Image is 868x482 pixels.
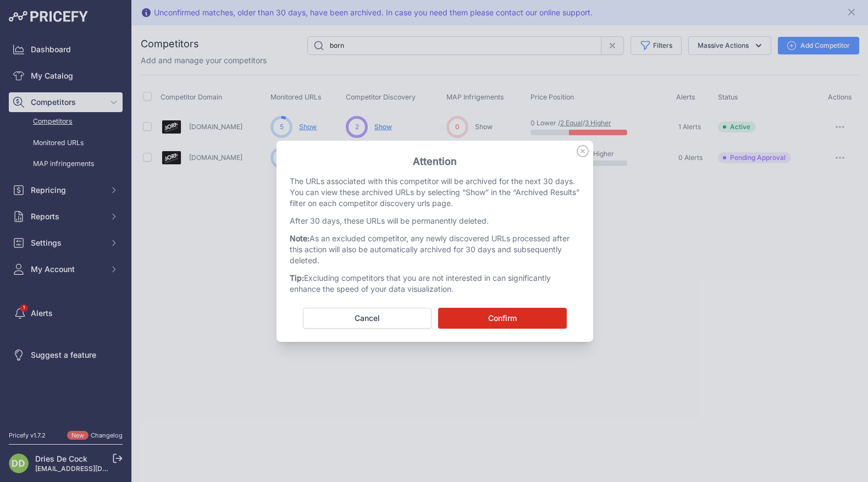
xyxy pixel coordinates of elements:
[290,176,580,209] p: The URLs associated with this competitor will be archived for the next 30 days. You can view thes...
[290,273,304,282] strong: Tip:
[303,308,432,329] button: Cancel
[290,234,309,243] strong: Note:
[290,233,580,266] p: As an excluded competitor, any newly discovered URLs processed after this action will also be aut...
[438,308,567,329] button: Confirm
[290,154,580,169] h3: Attention
[290,273,580,295] p: Excluding competitors that you are not interested in can significantly enhance the speed of your ...
[290,215,580,226] p: After 30 days, these URLs will be permanently deleted.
